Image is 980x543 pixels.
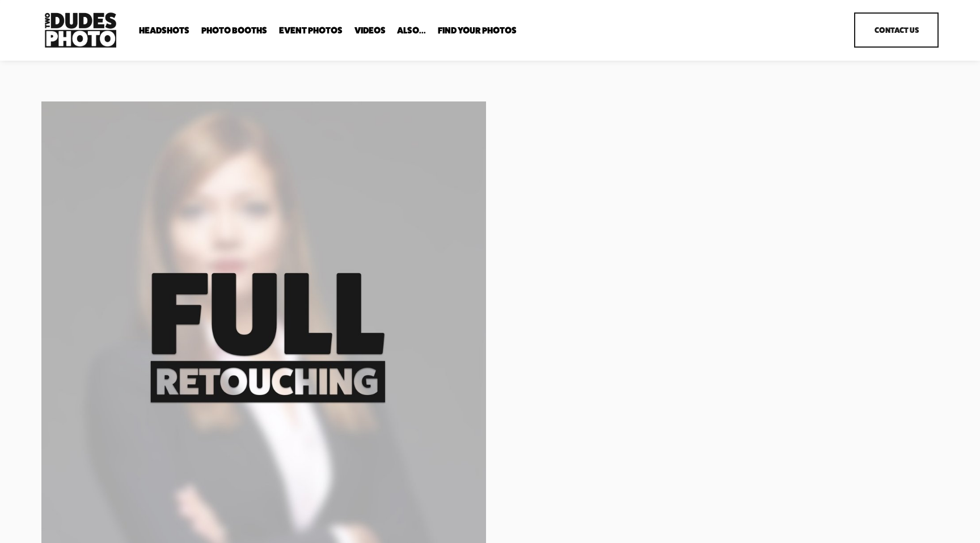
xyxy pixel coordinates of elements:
a: Contact Us [854,12,939,48]
a: folder dropdown [139,25,189,36]
a: folder dropdown [438,25,517,36]
span: Find Your Photos [438,26,517,35]
span: Photo Booths [201,26,267,35]
img: Two Dudes Photo | Headshots, Portraits &amp; Photo Booths [41,10,120,50]
a: folder dropdown [397,25,426,36]
a: folder dropdown [201,25,267,36]
a: Event Photos [279,25,343,36]
span: Also... [397,26,426,35]
span: Headshots [139,26,189,35]
a: Videos [354,25,386,36]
